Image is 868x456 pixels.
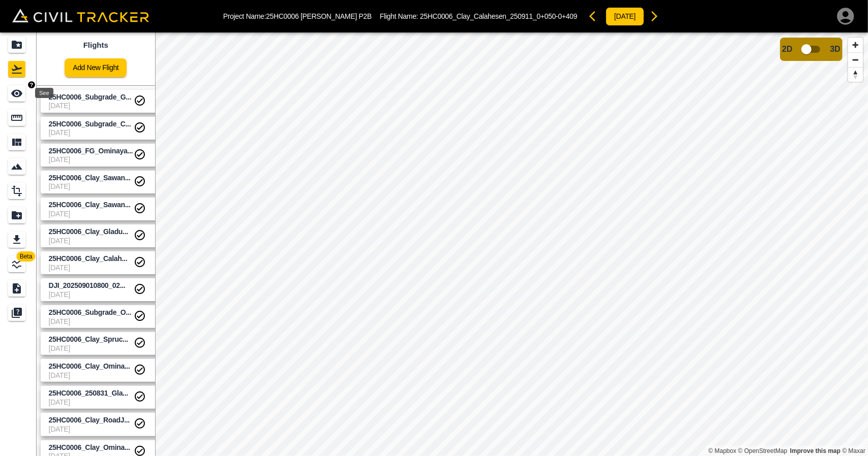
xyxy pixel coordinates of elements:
[35,88,53,98] div: See
[790,447,841,454] a: Map feedback
[782,45,792,54] span: 2D
[842,447,865,454] a: Maxar
[848,52,863,67] button: Zoom out
[708,447,736,454] a: Mapbox
[606,7,644,26] button: [DATE]
[155,32,868,456] canvas: Map
[848,38,863,52] button: Zoom in
[223,12,372,20] p: Project Name: 25HC0006 [PERSON_NAME] P2B
[830,45,841,54] span: 3D
[848,67,863,82] button: Reset bearing to north
[380,12,577,20] p: Flight Name:
[738,447,788,454] a: OpenStreetMap
[420,12,577,20] span: 25HC0006_Clay_Calahesen_250911_0+050-0+409
[12,9,149,23] img: Civil Tracker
